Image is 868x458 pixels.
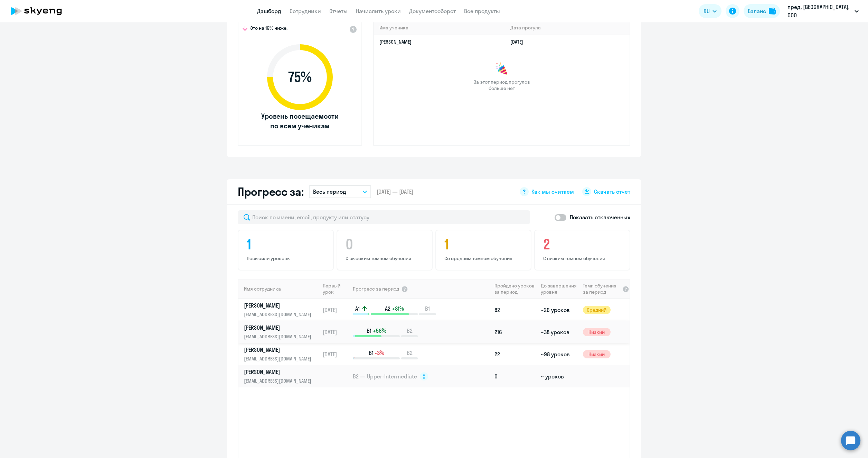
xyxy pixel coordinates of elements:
td: ~ уроков [538,365,580,387]
span: B1 [369,349,374,357]
span: +81% [392,305,404,312]
span: B1 [425,305,430,312]
th: Имя сотрудника [238,279,320,299]
span: Низкий [583,328,611,336]
h2: Прогресс за: [238,185,303,199]
span: Низкий [583,350,611,358]
a: Отчеты [329,8,348,15]
span: Средний [583,306,611,314]
th: Дата прогула [505,21,630,35]
td: 0 [492,365,538,387]
p: Со средним темпом обучения [444,255,525,262]
span: Скачать отчет [594,188,630,195]
span: B2 [407,327,413,335]
th: До завершения уровня [538,279,580,299]
p: Показать отключенных [570,213,630,221]
p: Весь период [313,187,346,196]
button: RU [699,4,721,18]
a: Сотрудники [290,8,321,15]
a: Все продукты [464,8,500,15]
span: Это на 16% ниже, [250,25,287,33]
td: 82 [492,299,538,321]
p: [PERSON_NAME] [244,346,315,354]
span: Прогресс за период [353,286,399,292]
a: [PERSON_NAME][EMAIL_ADDRESS][DOMAIN_NAME] [244,368,320,385]
td: [DATE] [320,321,352,343]
p: С низким темпом обучения [543,255,623,262]
a: [PERSON_NAME][EMAIL_ADDRESS][DOMAIN_NAME] [244,302,320,318]
a: [PERSON_NAME][EMAIL_ADDRESS][DOMAIN_NAME] [244,324,320,340]
p: [EMAIL_ADDRESS][DOMAIN_NAME] [244,311,315,318]
td: ~38 уроков [538,321,580,343]
button: Весь период [309,185,371,198]
input: Поиск по имени, email, продукту или статусу [238,210,530,224]
button: Балансbalance [744,4,780,18]
a: Документооборот [409,8,456,15]
span: B2 — Upper-Intermediate [353,373,417,380]
span: За этот период прогулов больше нет [473,79,531,91]
a: [PERSON_NAME][EMAIL_ADDRESS][DOMAIN_NAME] [244,346,320,363]
th: Первый урок [320,279,352,299]
h4: 1 [444,236,525,253]
td: ~98 уроков [538,343,580,365]
td: [DATE] [320,343,352,365]
span: [DATE] — [DATE] [377,188,413,195]
a: [DATE] [510,39,529,45]
span: B2 [407,349,413,357]
a: [PERSON_NAME] [379,39,412,45]
td: 216 [492,321,538,343]
td: 22 [492,343,538,365]
td: [DATE] [320,299,352,321]
span: Темп обучения за период [583,283,620,295]
img: congrats [495,62,509,76]
span: B1 [367,327,371,335]
p: [PERSON_NAME] [244,302,315,309]
p: [PERSON_NAME] [244,368,315,376]
span: RU [704,7,710,15]
span: Как мы считаем [531,188,574,195]
th: Пройдено уроков за период [492,279,538,299]
span: 75 % [260,69,340,85]
span: Уровень посещаемости по всем ученикам [260,111,340,131]
img: balance [769,8,776,15]
p: пред, [GEOGRAPHIC_DATA], ООО [787,3,852,19]
span: -3% [375,349,384,357]
p: [PERSON_NAME] [244,324,315,331]
a: Начислить уроки [356,8,401,15]
h4: 2 [543,236,623,253]
span: A1 [355,305,360,312]
td: ~26 уроков [538,299,580,321]
p: [EMAIL_ADDRESS][DOMAIN_NAME] [244,355,315,363]
div: Баланс [748,7,766,15]
p: Повысили уровень [247,255,327,262]
th: Имя ученика [374,21,505,35]
p: [EMAIL_ADDRESS][DOMAIN_NAME] [244,333,315,340]
span: A2 [385,305,390,312]
p: [EMAIL_ADDRESS][DOMAIN_NAME] [244,377,315,385]
h4: 1 [247,236,327,253]
a: Дашборд [257,8,281,15]
span: +56% [373,327,386,335]
button: пред, [GEOGRAPHIC_DATA], ООО [784,3,862,19]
